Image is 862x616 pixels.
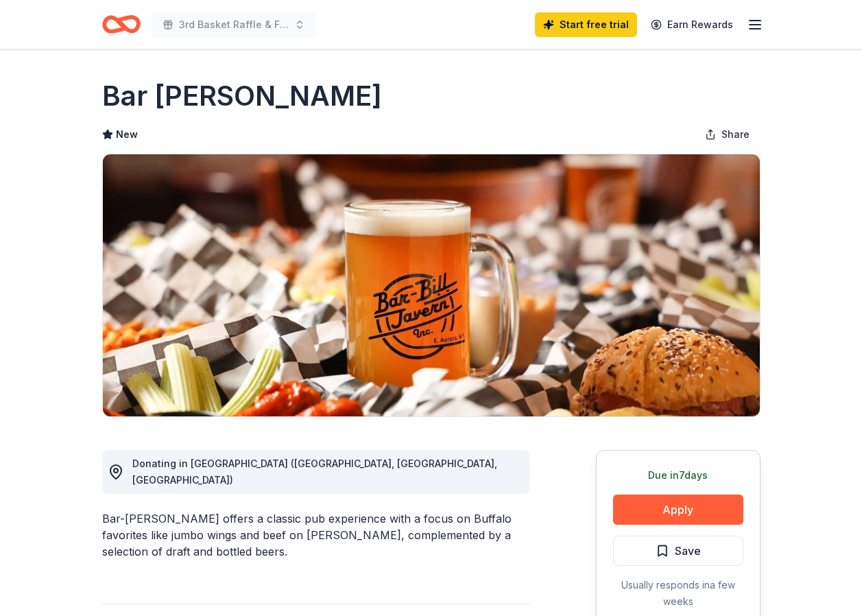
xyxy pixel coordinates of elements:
[613,536,743,566] button: Save
[613,577,743,610] div: Usually responds in a few weeks
[535,12,637,37] a: Start free trial
[694,121,761,148] button: Share
[613,495,743,525] button: Apply
[643,12,741,37] a: Earn Rewards
[179,16,289,33] span: 3rd Basket Raffle & Fundraiser
[721,126,750,143] span: Share
[152,11,316,38] button: 3rd Basket Raffle & Fundraiser
[132,458,497,486] span: Donating in [GEOGRAPHIC_DATA] ([GEOGRAPHIC_DATA], [GEOGRAPHIC_DATA], [GEOGRAPHIC_DATA])
[102,510,530,560] div: Bar-[PERSON_NAME] offers a classic pub experience with a focus on Buffalo favorites like jumbo wi...
[613,467,743,484] div: Due in 7 days
[102,77,382,115] h1: Bar [PERSON_NAME]
[675,542,701,560] span: Save
[102,8,141,40] a: Home
[103,154,760,416] img: Image for Bar Bill Tavern
[116,126,138,143] span: New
